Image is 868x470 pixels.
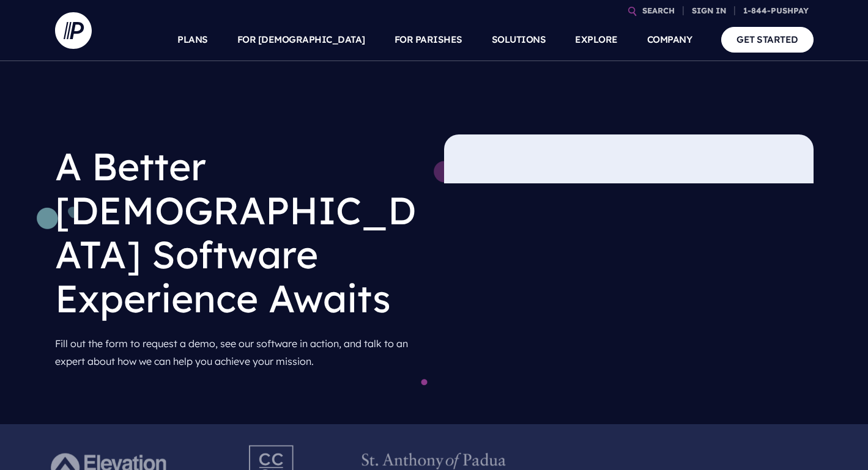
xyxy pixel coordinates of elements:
[177,18,208,61] a: PLANS
[492,18,546,61] a: SOLUTIONS
[237,18,365,61] a: FOR [DEMOGRAPHIC_DATA]
[575,18,618,61] a: EXPLORE
[647,18,692,61] a: COMPANY
[721,27,814,52] a: GET STARTED
[55,330,425,375] p: Fill out the form to request a demo, see our software in action, and talk to an expert about how ...
[55,134,425,330] h1: A Better [DEMOGRAPHIC_DATA] Software Experience Awaits
[395,18,462,61] a: FOR PARISHES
